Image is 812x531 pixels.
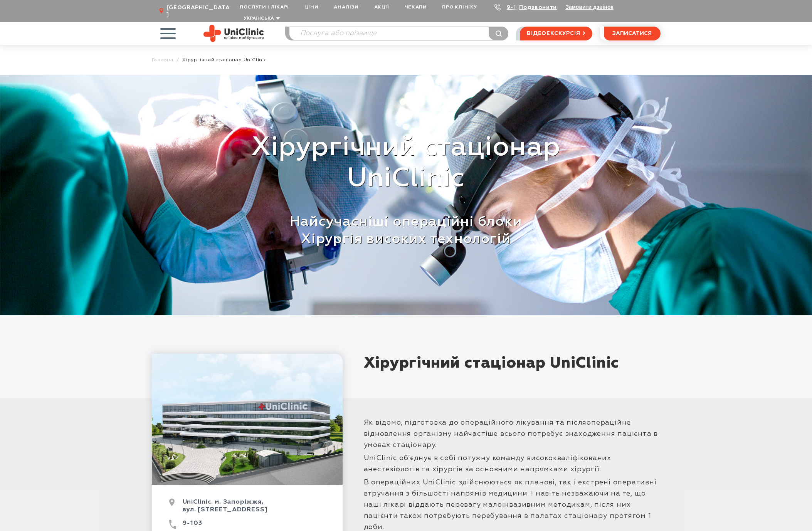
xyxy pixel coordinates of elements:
p: Хірургічний стаціонар UniClinic [158,133,655,194]
span: Українська [244,16,274,21]
a: Головна [152,57,174,63]
a: відеоекскурсія [520,27,592,40]
button: записатися [604,27,661,40]
img: Uniclinic [203,25,264,42]
p: Найсучасніші операційні блоки Хірургія високих технологій [158,213,655,248]
a: 9-103 [507,5,524,10]
span: Хірургічний стаціонар UniClinic [182,57,267,63]
a: Подзвонити [519,5,557,10]
div: UniClinic. м. Запоріжжя, вул. [STREET_ADDRESS] [169,498,325,519]
input: Послуга або прізвище [289,27,508,40]
span: [GEOGRAPHIC_DATA] [166,4,232,18]
span: відеоекскурсія [527,27,580,40]
h1: Хірургічний стаціонар UniClinic [364,354,661,408]
span: записатися [612,31,652,36]
span: UniClinic об'єднує в собі потужну команду висококваліфікованих анестезіологів та хірургів за осно... [364,455,612,473]
span: В операційних UniClinic здійснюються як планові, так і екстрені оперативні втручання з більшості ... [364,479,657,531]
a: 9-103 [183,519,202,529]
span: Як відомо, підготовка до операційного лікування та післяопераційне відновлення організму найчасті... [364,419,658,449]
button: Замовити дзвінок [565,4,613,10]
button: Українська [242,16,280,22]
